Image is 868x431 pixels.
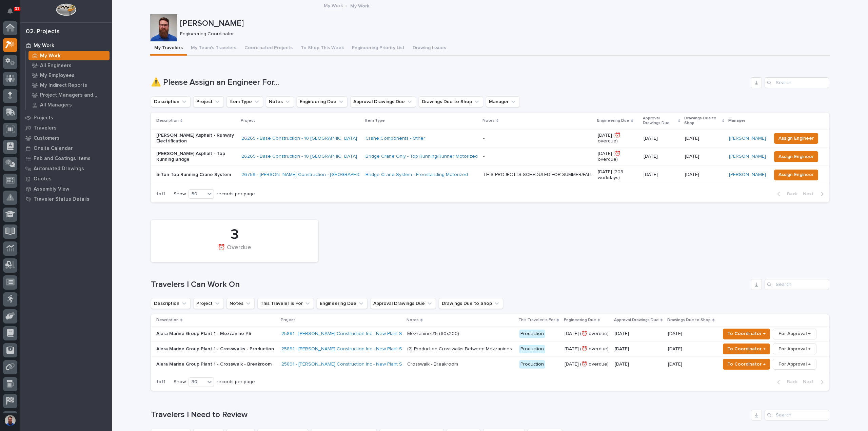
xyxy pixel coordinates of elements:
p: Project [281,316,295,324]
p: Show [174,191,186,197]
p: Quotes [34,176,52,182]
p: Engineering Coordinator [180,31,825,37]
a: Travelers [20,123,112,133]
span: To Coordinator → [727,330,766,338]
button: Drawing Issues [409,41,450,56]
button: Approval Drawings Due [350,96,416,107]
p: [DATE] [685,152,701,159]
span: To Coordinator → [727,345,766,353]
a: My Indirect Reports [26,80,112,90]
p: Show [174,379,186,385]
a: Crane Components - Other [366,136,425,141]
p: My Work [350,2,369,9]
p: [DATE] [615,346,663,352]
button: This Traveler is For [257,298,314,309]
p: [DATE] (⏰ overdue) [598,133,638,144]
button: My Team's Travelers [187,41,240,56]
p: Approval Drawings Due [614,316,659,324]
button: Engineering Due [297,96,348,107]
div: Production [519,360,545,369]
a: Onsite Calendar [20,143,112,153]
button: Description [151,298,191,309]
div: Mezzanine #5 (60x200) [407,331,459,337]
span: For Approval → [778,360,811,368]
a: Assembly View [20,184,112,194]
button: Assign Engineer [774,170,818,180]
button: For Approval → [773,344,816,354]
p: Description [156,316,179,324]
p: 1 of 1 [151,374,171,390]
a: [PERSON_NAME] [729,154,766,159]
p: All Managers [40,102,72,108]
p: Manager [728,117,745,124]
h1: Travelers I Need to Review [151,410,748,420]
button: Back [772,191,800,197]
p: Approval Drawings Due [643,115,676,127]
div: Notifications31 [8,8,17,19]
a: 25891 - [PERSON_NAME] Construction Inc - New Plant Setup - Mezzanine Project [281,331,456,337]
p: [PERSON_NAME] [180,19,827,28]
div: Search [765,410,829,420]
p: [DATE] (⏰ overdue) [565,361,609,367]
button: Next [800,379,829,385]
span: For Approval → [778,330,811,338]
a: 25891 - [PERSON_NAME] Construction Inc - New Plant Setup - Mezzanine Project [281,361,456,367]
p: [PERSON_NAME] Asphalt - Top Running Bridge [156,151,236,162]
p: My Indirect Reports [40,82,87,89]
a: [PERSON_NAME] [729,172,766,178]
a: My Work [324,1,343,9]
div: Crosswalk - Breakroom [407,361,458,367]
a: [PERSON_NAME] [729,136,766,141]
a: Quotes [20,174,112,184]
p: [DATE] [685,171,701,178]
p: Item Type [365,117,385,124]
p: Notes [482,117,495,124]
button: To Coordinator → [723,329,770,339]
p: Assembly View [34,186,69,192]
p: Engineering Due [597,117,629,124]
a: My Work [20,40,112,51]
a: All Managers [26,100,112,110]
p: Customers [34,135,60,141]
p: Onsite Calendar [34,145,73,152]
button: Drawings Due to Shop [419,96,483,107]
p: records per page [217,191,255,197]
p: Drawings Due to Shop [667,316,711,324]
span: Next [803,191,818,197]
div: (2) Production Crosswalks Between Mezzanines [407,346,512,352]
div: ⏰ Overdue [162,244,307,258]
div: 30 [189,378,205,386]
button: Assign Engineer [774,151,818,162]
div: 3 [162,226,307,243]
button: Drawings Due to Shop [439,298,503,309]
button: Coordinated Projects [240,41,297,56]
span: For Approval → [778,345,811,353]
span: To Coordinator → [727,360,766,368]
div: Search [765,279,829,290]
a: 26265 - Base Construction - 10 [GEOGRAPHIC_DATA] [241,136,357,141]
div: - [483,154,485,159]
button: Manager [486,96,520,107]
div: THIS PROJECT IS SCHEDULED FOR SUMMER/FALL OF 2026 [483,172,592,178]
input: Search [765,77,829,88]
a: Projects [20,113,112,123]
button: Back [772,379,800,385]
p: Drawings Due to Shop [684,115,721,127]
p: This Traveler is For [518,316,555,324]
button: Assign Engineer [774,133,818,144]
a: Project Managers and Engineers [26,90,112,100]
h1: Travelers I Can Work On [151,280,748,290]
tr: 5-Ton Top Running Crane System26759 - [PERSON_NAME] Construction - [GEOGRAPHIC_DATA] Department 5... [151,166,829,184]
button: Project [193,96,224,107]
tr: [PERSON_NAME] Asphalt - Runway Electrification26265 - Base Construction - 10 [GEOGRAPHIC_DATA] Cr... [151,129,829,148]
span: Assign Engineer [778,171,814,179]
span: Assign Engineer [778,134,814,142]
a: All Engineers [26,61,112,70]
div: Production [519,345,545,353]
p: My Employees [40,73,75,79]
a: Automated Drawings [20,163,112,174]
tr: [PERSON_NAME] Asphalt - Top Running Bridge26265 - Base Construction - 10 [GEOGRAPHIC_DATA] Bridge... [151,148,829,166]
p: My Work [34,43,54,49]
tr: Alera Marine Group Plant 1 - Crosswalk - Breakroom25891 - [PERSON_NAME] Construction Inc - New Pl... [151,357,829,372]
a: 26759 - [PERSON_NAME] Construction - [GEOGRAPHIC_DATA] Department 5T Bridge Crane [241,172,441,178]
